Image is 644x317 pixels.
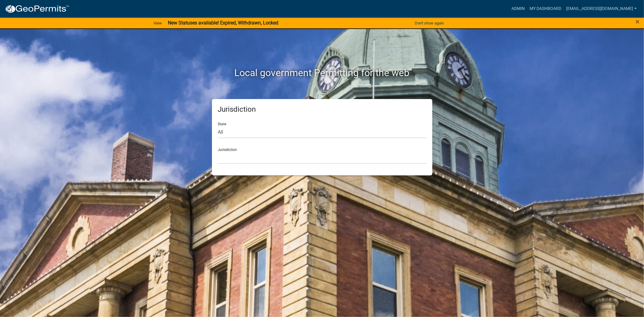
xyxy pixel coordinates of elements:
[527,3,564,14] a: My Dashboard
[564,3,639,14] a: [EMAIL_ADDRESS][DOMAIN_NAME]
[168,20,278,26] strong: New Statuses available! Expired, Withdrawn, Locked
[218,105,426,114] h5: Jurisdiction
[412,18,446,28] button: Don't show again
[155,67,490,78] h2: Local government Permitting for the web
[509,3,527,14] a: Admin
[151,18,164,28] a: View
[636,18,639,26] span: ×
[636,18,639,25] button: Close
